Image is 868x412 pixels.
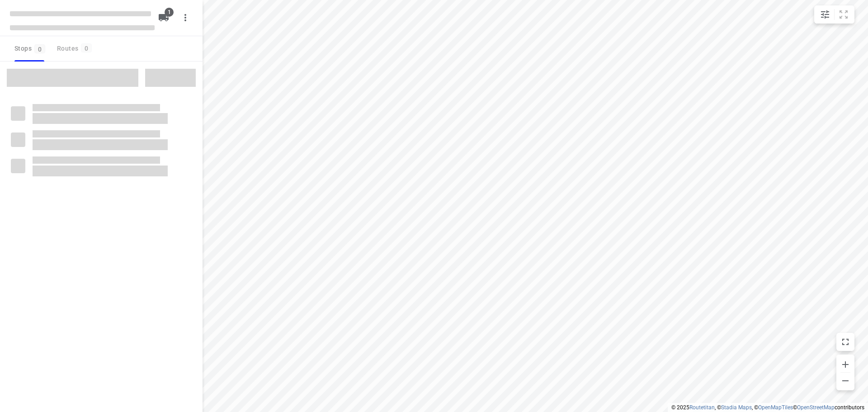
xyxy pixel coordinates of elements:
[758,404,793,411] a: OpenMapTiles
[816,5,834,24] button: Map settings
[671,404,864,411] li: © 2025 , © , © © contributors
[797,404,835,411] a: OpenStreetMap
[689,404,715,411] a: Routetitan
[814,5,854,24] div: small contained button group
[721,404,752,411] a: Stadia Maps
